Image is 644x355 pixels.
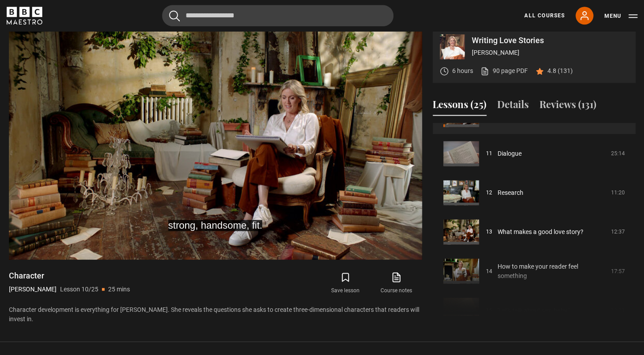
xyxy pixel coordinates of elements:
button: Reviews (131) [539,97,596,116]
a: Dialogue [498,149,522,158]
a: Course notes [371,270,421,296]
a: What makes a good love story? [498,227,583,237]
p: 25 mins [108,284,130,294]
h1: Character [9,270,130,281]
p: 6 hours [452,66,473,76]
a: Research [498,188,523,198]
button: Lessons (25) [433,97,486,116]
p: [PERSON_NAME] [9,284,57,294]
a: All Courses [524,12,565,20]
p: Character development is everything for [PERSON_NAME]. She reveals the questions she asks to crea... [9,305,422,323]
button: Submit the search query [169,10,180,21]
p: Lesson 10/25 [60,284,98,294]
svg: BBC Maestro [7,7,42,24]
a: 90 page PDF [480,66,528,76]
video-js: Video Player [9,27,422,259]
button: Save lesson [320,270,371,296]
p: Writing Love Stories [472,36,628,44]
button: Toggle navigation [604,12,637,20]
p: 4.8 (131) [547,66,573,76]
button: Details [497,97,529,116]
p: [PERSON_NAME] [472,48,628,57]
input: Search [162,5,393,26]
